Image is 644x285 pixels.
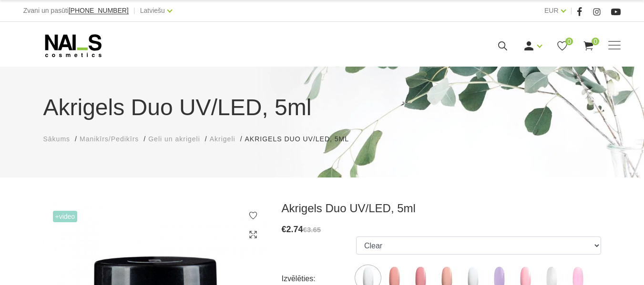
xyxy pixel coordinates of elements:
[43,135,71,143] span: Sākums
[282,225,286,234] span: €
[583,40,594,52] a: 0
[592,38,599,45] span: 0
[210,134,235,144] a: Akrigeli
[148,135,200,143] span: Geli un akrigeli
[140,5,165,16] a: Latviešu
[80,135,139,143] span: Manikīrs/Pedikīrs
[286,225,303,234] span: 2.74
[556,40,568,52] a: 0
[80,134,139,144] a: Manikīrs/Pedikīrs
[282,201,601,216] h3: Akrigels Duo UV/LED, 5ml
[565,38,573,45] span: 0
[43,90,601,125] h1: Akrigels Duo UV/LED, 5ml
[69,7,129,14] a: [PHONE_NUMBER]
[53,211,78,222] span: +Video
[245,134,358,144] li: Akrigels Duo UV/LED, 5ml
[133,5,135,17] span: |
[303,226,321,234] s: €3.65
[210,135,235,143] span: Akrigeli
[69,7,129,14] span: [PHONE_NUMBER]
[43,134,71,144] a: Sākums
[544,5,559,16] a: EUR
[571,5,572,17] span: |
[23,5,129,17] div: Zvani un pasūti
[148,134,200,144] a: Geli un akrigeli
